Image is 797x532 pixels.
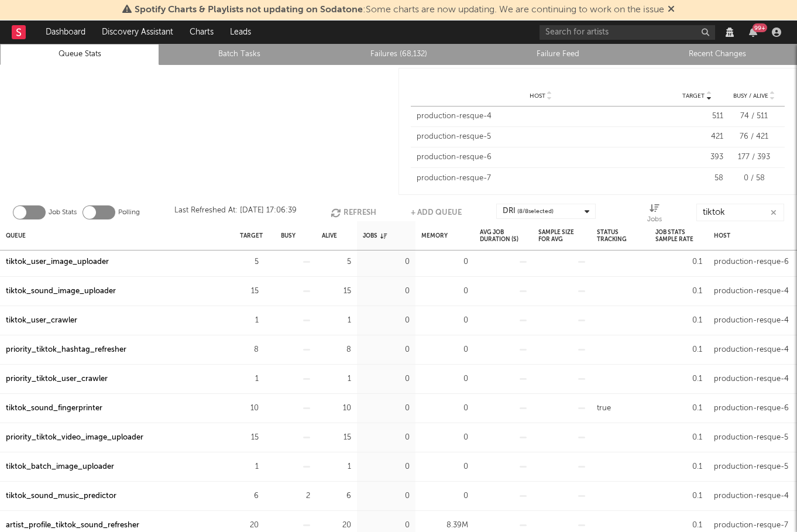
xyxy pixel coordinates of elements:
[671,173,723,184] div: 58
[363,223,387,248] div: Jobs
[714,343,789,357] div: production-resque-4
[281,223,296,248] div: Busy
[417,173,665,184] div: production-resque-7
[538,223,585,248] div: Sample Size For Avg
[363,284,410,298] div: 0
[240,314,259,328] div: 1
[240,431,259,445] div: 15
[714,284,789,298] div: production-resque-4
[530,92,545,99] span: Host
[540,25,715,40] input: Search for artists
[714,314,789,328] div: production-resque-4
[240,460,259,474] div: 1
[49,205,77,219] label: Job Stats
[6,372,108,386] a: priority_tiktok_user_crawler
[174,204,297,221] div: Last Refreshed At: [DATE] 17:06:39
[6,489,116,503] a: tiktok_sound_music_predictor
[240,255,259,269] div: 5
[753,23,767,32] div: 99 +
[6,343,126,357] a: priority_tiktok_hashtag_refresher
[647,204,662,226] div: Jobs
[696,204,784,221] input: Search...
[421,460,468,474] div: 0
[733,92,768,99] span: Busy / Alive
[714,431,788,445] div: production-resque-5
[671,111,723,122] div: 511
[668,5,675,15] span: Dismiss
[6,314,77,328] a: tiktok_user_crawler
[240,489,259,503] div: 6
[322,460,351,474] div: 1
[135,5,363,15] span: Spotify Charts & Playlists not updating on Sodatone
[240,343,259,357] div: 8
[671,152,723,163] div: 393
[655,401,702,416] div: 0.1
[671,131,723,143] div: 421
[363,401,410,416] div: 0
[322,255,351,269] div: 5
[322,223,337,248] div: Alive
[655,431,702,445] div: 0.1
[421,223,448,248] div: Memory
[655,255,702,269] div: 0.1
[281,489,310,503] div: 2
[363,314,410,328] div: 0
[322,489,351,503] div: 6
[714,489,789,503] div: production-resque-4
[714,401,789,416] div: production-resque-6
[240,284,259,298] div: 15
[325,47,472,61] a: Failures (68,132)
[682,92,705,99] span: Target
[729,111,779,122] div: 74 / 511
[421,255,468,269] div: 0
[655,343,702,357] div: 0.1
[417,131,665,143] div: production-resque-5
[714,255,789,269] div: production-resque-6
[94,20,181,44] a: Discovery Assistant
[181,20,222,44] a: Charts
[240,401,259,416] div: 10
[597,401,611,416] div: true
[480,223,527,248] div: Avg Job Duration (s)
[6,401,102,416] div: tiktok_sound_fingerprinter
[421,431,468,445] div: 0
[644,47,791,61] a: Recent Changes
[363,489,410,503] div: 0
[503,204,554,218] div: DRI
[714,372,789,386] div: production-resque-4
[37,20,94,44] a: Dashboard
[597,223,644,248] div: Status Tracking
[363,255,410,269] div: 0
[135,5,664,15] span: : Some charts are now updating. We are continuing to work on the issue
[6,431,143,445] div: priority_tiktok_video_image_uploader
[411,204,462,221] button: + Add Queue
[6,460,114,474] a: tiktok_batch_image_uploader
[517,204,554,218] span: ( 8 / 8 selected)
[322,284,351,298] div: 15
[655,489,702,503] div: 0.1
[166,47,312,61] a: Batch Tasks
[322,343,351,357] div: 8
[6,47,153,61] a: Queue Stats
[655,460,702,474] div: 0.1
[421,372,468,386] div: 0
[6,284,116,298] a: tiktok_sound_image_uploader
[363,431,410,445] div: 0
[421,401,468,416] div: 0
[729,173,779,184] div: 0 / 58
[421,284,468,298] div: 0
[322,372,351,386] div: 1
[417,152,665,163] div: production-resque-6
[729,152,779,163] div: 177 / 393
[322,401,351,416] div: 10
[6,255,109,269] a: tiktok_user_image_uploader
[749,28,757,37] button: 99+
[6,223,26,248] div: Queue
[485,47,631,61] a: Failure Feed
[655,314,702,328] div: 0.1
